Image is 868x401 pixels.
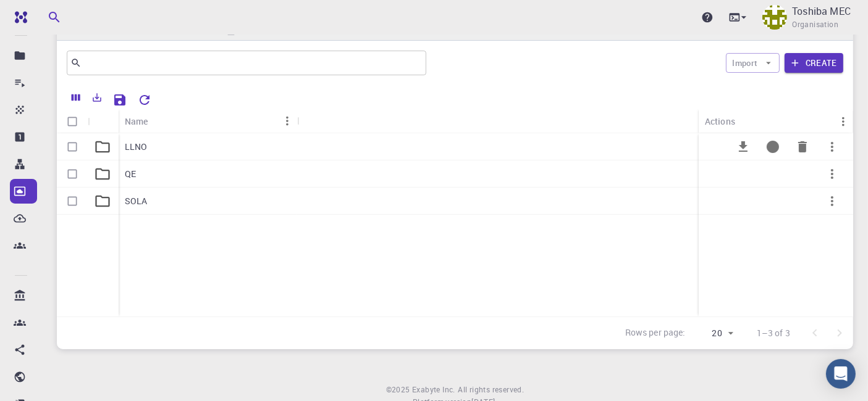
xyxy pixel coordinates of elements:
span: All rights reserved. [458,384,524,396]
span: Exabyte Inc. [412,384,455,394]
p: LLNO [125,141,148,153]
button: Copy path [758,132,788,162]
div: Open Intercom Messenger [826,359,856,389]
span: © 2025 [386,384,412,396]
button: Menu [277,111,297,131]
img: logo [10,11,27,23]
p: 1–3 of 3 [757,327,790,339]
span: Support [23,9,68,20]
p: QE [125,168,136,180]
div: Name [119,109,297,133]
p: Toshiba MEC [792,4,851,19]
img: Toshiba MEC [762,5,787,30]
button: Import [726,53,780,73]
a: Exabyte Inc. [412,384,455,396]
button: Sort [148,111,168,131]
button: Download [728,132,758,162]
button: Menu [833,112,853,131]
div: Icon [88,109,119,133]
button: Save Explorer Settings [107,88,132,112]
button: Columns [65,88,86,107]
div: 20 [691,325,737,342]
div: Name [125,109,148,133]
button: Reset Explorer Settings [132,88,157,112]
div: Actions [705,109,735,133]
span: Organisation [792,19,838,31]
p: SOLA [125,195,148,207]
p: Rows per page: [625,326,686,341]
button: Export [86,88,107,107]
div: Actions [699,109,853,133]
button: Delete [788,132,817,162]
button: Create [785,53,843,73]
